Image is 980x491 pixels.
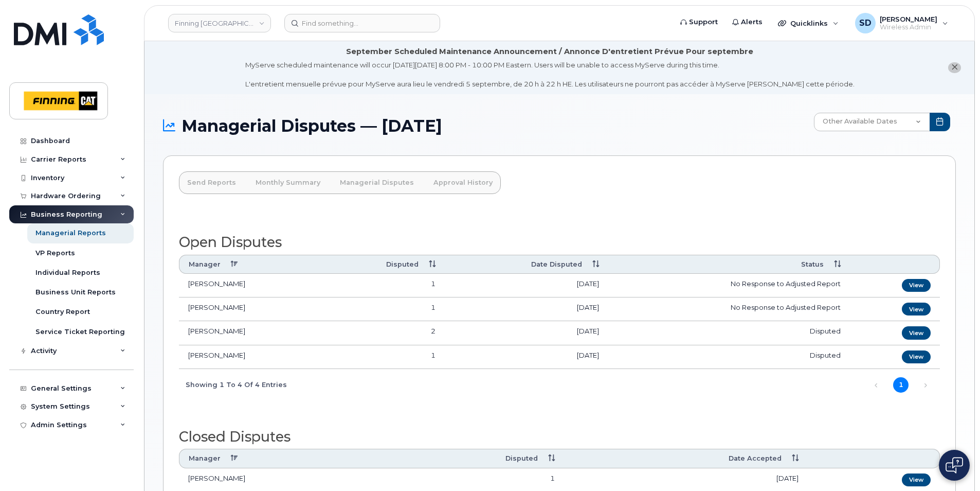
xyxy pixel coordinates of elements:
a: Previous [868,378,884,393]
td: [PERSON_NAME] [179,345,319,369]
td: Disputed [608,321,850,345]
a: Approval History [425,171,501,194]
h1: Managerial Disputes — [DATE] [163,117,809,135]
td: Disputed [608,345,850,369]
div: September Scheduled Maintenance Announcement / Annonce D'entretient Prévue Pour septembre [346,46,753,57]
th: Disputed: activate to sort column ascending [379,449,564,468]
td: 1 [319,297,445,321]
button: close notification [948,62,961,73]
th: Date Disputed : activate to sort column ascending [445,255,608,274]
a: Next [918,378,933,393]
td: [DATE] [445,345,608,369]
td: No Response to Adjusted Report [608,297,850,321]
a: Managerial Disputes [332,171,422,194]
div: Showing 1 to 4 of 4 entries [179,376,287,393]
h2: Closed Disputes [179,429,940,445]
td: [DATE] [445,274,608,297]
td: [DATE] [445,321,608,345]
h2: Open Disputes [179,235,940,250]
td: [PERSON_NAME] [179,297,319,321]
td: 2 [319,321,445,345]
th: Date Accepted : activate to sort column ascending [564,449,808,468]
td: [PERSON_NAME] [179,274,319,297]
div: MyServe scheduled maintenance will occur [DATE][DATE] 8:00 PM - 10:00 PM Eastern. Users will be u... [245,60,855,89]
a: Monthly Summary [247,171,329,194]
a: View [902,279,931,292]
td: 1 [319,274,445,297]
td: [PERSON_NAME] [179,321,319,345]
a: View [902,303,931,315]
img: Open chat [946,457,963,474]
th: Status: activate to sort column ascending [608,255,850,274]
a: View [902,326,931,339]
a: View [902,350,931,363]
th: Manager: activate to sort column descending [179,255,319,274]
a: View [902,474,931,486]
td: 1 [319,345,445,369]
td: No Response to Adjusted Report [608,274,850,297]
th: Manager: activate to sort column descending [179,449,379,468]
a: 1 [893,377,909,393]
th: Disputed: activate to sort column ascending [319,255,445,274]
a: Send Reports [179,171,244,194]
td: [DATE] [445,297,608,321]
